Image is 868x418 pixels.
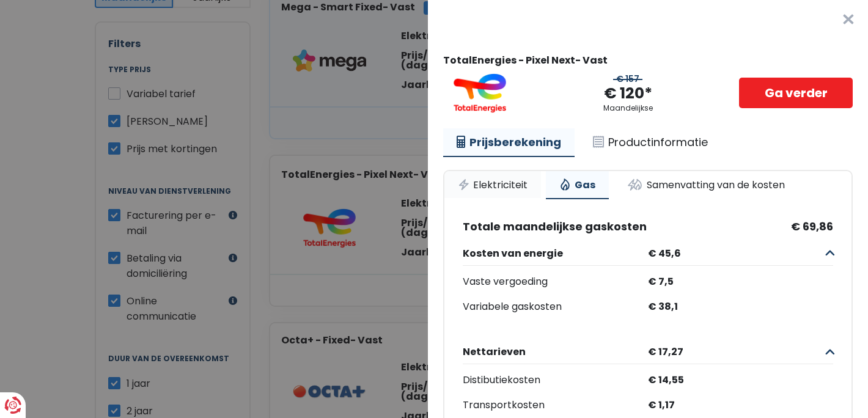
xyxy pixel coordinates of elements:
[546,171,609,199] a: Gas
[579,128,721,156] a: Productinformatie
[604,84,652,104] div: € 120*
[463,273,648,291] div: Vaste vergoeding
[463,340,833,364] button: Nettarieven € 17,27
[463,372,648,389] div: Distibutiekosten
[648,298,833,316] div: € 38,1
[648,397,833,414] div: € 1,17
[463,346,643,358] span: Nettarieven
[443,73,517,112] img: TotalEnergies
[739,78,853,108] a: Ga verder
[443,128,575,158] a: Prijsberekening
[791,220,833,233] span: € 69,86
[648,372,833,389] div: € 14,55
[463,241,833,266] button: Kosten van energie € 45,6
[463,397,648,414] div: Transportkosten
[443,54,853,66] div: TotalEnergies - Pixel Next- Vast
[603,104,653,112] div: Maandelijkse
[613,74,642,84] div: € 157
[643,346,823,358] span: € 17,27
[463,248,643,259] span: Kosten van energie
[648,273,833,291] div: € 7,5
[643,248,823,259] span: € 45,6
[444,171,541,198] a: Elektriciteit
[614,171,798,198] a: Samenvatting van de kosten
[463,220,647,233] span: Totale maandelijkse gaskosten
[463,298,648,316] div: Variabele gaskosten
